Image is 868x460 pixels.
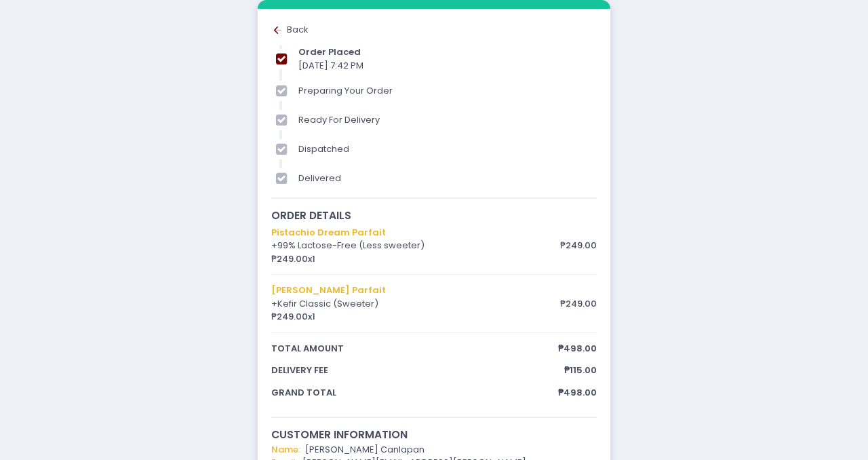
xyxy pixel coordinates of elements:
[298,45,597,59] div: order placed
[271,443,597,457] div: [PERSON_NAME] Canlapan
[558,342,597,356] span: ₱498.00
[271,386,558,400] span: grand total
[558,386,597,400] span: ₱498.00
[271,208,597,223] div: order details
[271,443,300,456] span: Name:
[271,23,597,37] div: Back
[271,342,558,356] span: total amount
[298,142,597,156] div: dispatched
[564,364,597,377] span: ₱115.00
[298,59,363,72] span: [DATE] 7:42 PM
[298,172,597,185] div: delivered
[298,84,597,98] div: preparing your order
[298,113,597,127] div: ready for delivery
[271,427,597,442] div: customer information
[271,364,564,377] span: delivery fee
